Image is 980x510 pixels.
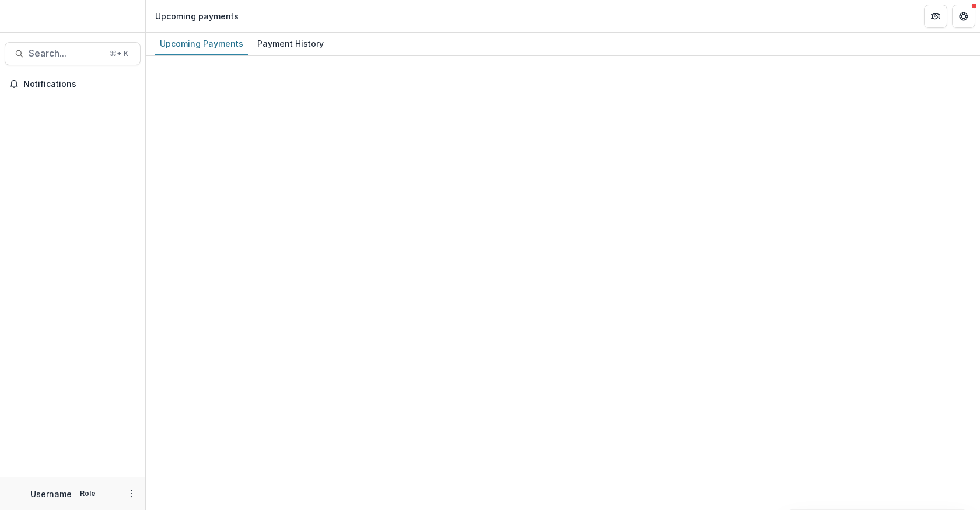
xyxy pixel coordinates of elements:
button: Search... [5,42,141,65]
a: Payment History [253,33,328,55]
p: Role [76,488,99,499]
p: Username [30,488,72,500]
nav: breadcrumb [150,8,243,25]
span: Search... [29,48,103,59]
span: Notifications [23,79,136,89]
div: Payment History [253,35,328,52]
div: ⌘ + K [107,47,131,60]
button: Get Help [952,5,975,28]
button: Partners [924,5,947,28]
a: Upcoming Payments [155,33,248,55]
button: More [124,487,138,501]
div: Upcoming Payments [155,35,248,52]
div: Upcoming payments [155,10,239,22]
button: Notifications [5,75,141,93]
